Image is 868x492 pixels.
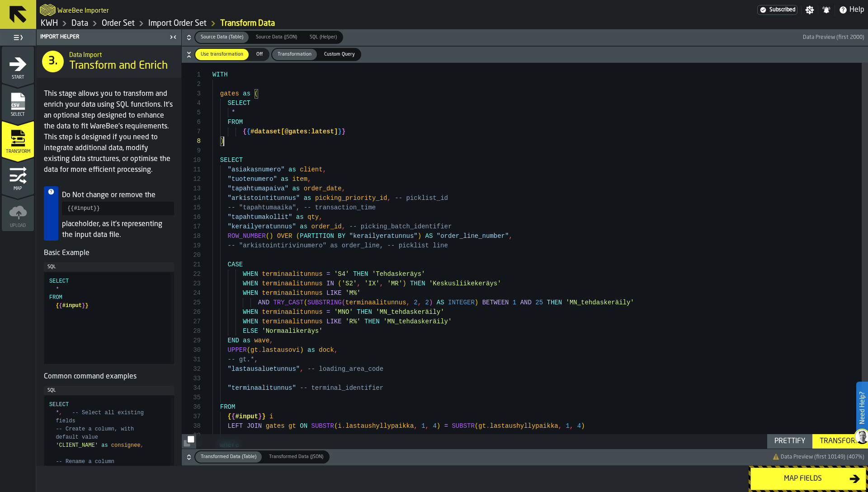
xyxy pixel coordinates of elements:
span: fields [56,418,75,424]
div: 36 [182,402,201,412]
span: 2 [425,299,429,306]
span: AS [425,232,433,240]
label: button-switch-multi-SQL (Helper) [303,31,343,44]
span: , [357,280,360,287]
div: 11 [182,165,201,175]
span: WHEN [243,270,258,278]
span: item [292,175,307,183]
span: Off [252,51,267,58]
span: BY [338,232,345,240]
span: , [323,166,326,173]
span: ( [334,422,338,430]
div: 33 [182,374,201,383]
span: , [342,223,345,230]
div: 32 [182,364,201,374]
span: qty [307,213,319,221]
label: button-switch-multi-Source Data (Table) [194,31,250,44]
span: , [319,213,322,221]
span: -- loading_area_code [307,365,383,373]
label: button-toggle-Close me [167,32,179,43]
span: ) [269,232,273,240]
div: 28 [182,326,201,336]
span: ) [402,280,406,287]
div: 15 [182,203,201,213]
span: , [509,232,512,240]
span: { [59,303,62,309]
span: 'MR' [387,280,403,287]
span: 'S4' [334,270,349,278]
span: SQL (Helper) [306,33,340,41]
span: -- Create a column, with [56,426,134,432]
div: thumb [250,49,269,60]
span: ( [342,299,345,306]
div: 31 [182,355,201,364]
div: thumb [250,32,302,43]
li: menu Select [2,84,34,120]
span: Subscribed [769,7,795,13]
span: client [300,166,322,173]
a: logo-header [40,2,56,18]
label: button-toggle-Notifications [818,5,835,14]
label: button-switch-multi-Transformed Data (JSON) [263,450,330,464]
span: 2 [414,299,417,306]
h5: Basic Example [44,248,174,259]
div: 13 [182,184,201,194]
span: THEN [410,280,425,287]
span: "tuotenumero" [228,175,277,183]
span: ) [418,232,421,240]
span: WITH [212,71,228,78]
div: 21 [182,260,201,270]
div: 39 [182,431,201,440]
span: ON [300,422,307,430]
div: 14 [182,194,201,203]
div: thumb [304,32,342,43]
header: Import Helper [37,29,181,45]
span: ( [266,232,269,240]
label: button-switch-multi-Transformation [271,48,318,61]
button: button-Transform [812,434,868,449]
label: button-toggle-Help [835,5,868,15]
span: as [281,175,288,183]
span: terminaalitunnus [262,289,322,297]
div: 1 [182,70,201,80]
div: 29 [182,336,201,345]
div: Menu Subscription [757,5,797,15]
span: #input [235,413,258,420]
div: 34 [182,383,201,393]
div: 3 [182,89,201,99]
div: Prettify [771,436,809,447]
span: i [338,422,341,430]
span: Transformed Data (Table) [197,453,260,461]
span: 'Keskusliikekeräys' [429,280,501,287]
span: SUBSTRING [307,299,342,306]
button: button-Map fields [750,468,866,490]
div: thumb [195,32,249,43]
li: menu Map [2,158,34,194]
span: THEN [547,299,562,306]
div: 27 [182,317,201,326]
span: 1 [513,299,516,306]
span: ROW_NUMBER [228,232,266,240]
div: thumb [272,49,317,60]
span: IN [326,280,334,287]
span: -- gt.*, [228,356,258,363]
span: gates [266,422,285,430]
span: , [406,299,410,306]
span: CASE [228,261,243,268]
div: 37 [182,412,201,421]
button: button-Prettify [767,434,812,449]
label: button-switch-multi-Custom Query [318,48,361,61]
span: TRY_CAST [273,299,303,306]
span: Use transformation [197,51,247,58]
span: as [288,166,296,173]
div: 35 [182,393,201,402]
h5: Common command examples [44,371,174,382]
span: 'MN_tehdaskeräily' [376,308,444,316]
span: terminaalitunnus [345,299,406,306]
div: 7 [182,127,201,137]
span: FROM [49,294,62,301]
span: wave [254,337,269,344]
span: PARTITION [300,232,334,240]
span: OVER [277,232,292,240]
li: menu Upload [2,195,34,231]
